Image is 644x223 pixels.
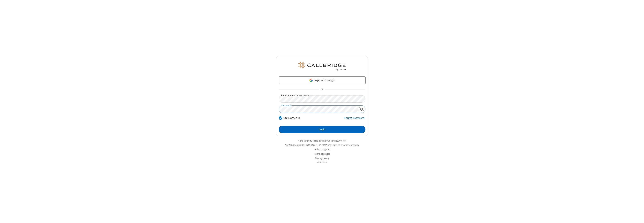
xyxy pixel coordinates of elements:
[279,95,365,103] input: Email address or username
[276,143,368,147] li: Not QA Selenium DO NOT DELETE OR CHANGE?
[314,152,330,155] a: Terms of service
[279,106,358,113] input: Password
[309,78,313,82] img: google-icon.png
[358,106,365,113] div: Show password
[332,143,359,147] button: Login to another company
[344,116,365,123] a: Forgot Password?
[319,87,325,92] span: OR
[279,76,365,84] a: Login with Google
[315,148,330,151] a: Help & support
[284,116,300,120] label: Stay signed in
[276,161,368,164] li: v2.6.352.14
[298,62,346,71] img: QA Selenium DO NOT DELETE OR CHANGE
[298,139,346,142] a: Make sure you're ready with our connection test
[315,157,329,160] a: Privacy policy
[279,126,365,133] button: Login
